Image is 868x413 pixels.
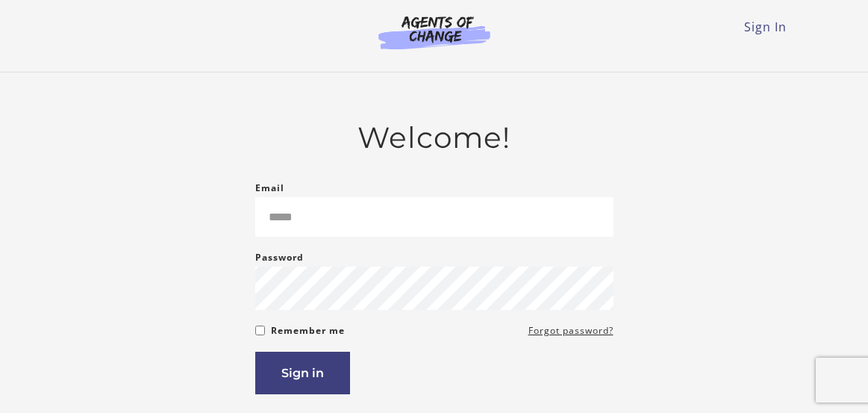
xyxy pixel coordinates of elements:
label: Remember me [271,322,345,340]
img: Agents of Change Logo [363,15,506,49]
a: Forgot password? [528,322,613,340]
label: Email [255,179,284,197]
h2: Welcome! [255,120,613,155]
button: Sign in [255,352,350,394]
label: Password [255,249,304,267]
a: Sign In [744,19,787,35]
